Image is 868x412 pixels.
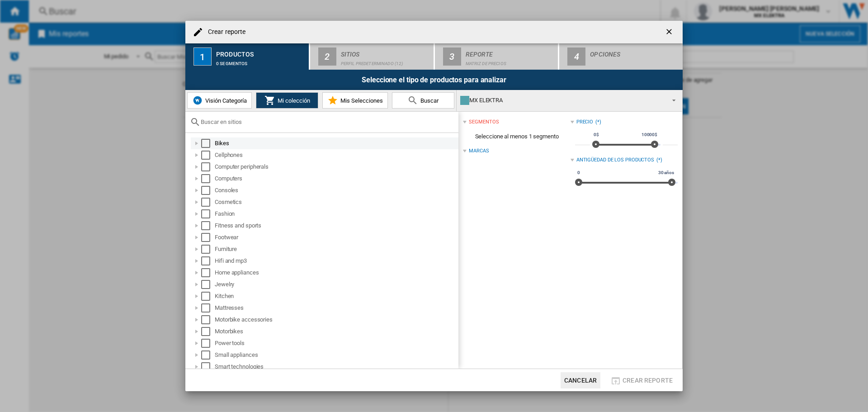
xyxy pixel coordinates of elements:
[215,339,457,348] div: Power tools
[215,162,457,171] div: Computer peripherals
[460,94,664,107] div: MX ELEKTRA
[201,327,215,336] md-checkbox: Select
[341,57,430,66] div: Perfil predeterminado (12)
[341,47,430,57] div: Sitios
[201,221,215,230] md-checkbox: Select
[466,47,555,57] div: Reporte
[193,47,212,66] div: 1
[623,377,673,384] span: Crear reporte
[215,268,457,277] div: Home appliances
[318,47,336,66] div: 2
[469,118,499,126] div: segmentos
[216,57,305,66] div: 0 segmentos
[592,131,600,138] span: 0$
[185,43,310,70] button: 1 Productos 0 segmentos
[215,151,457,160] div: Cellphones
[215,139,457,148] div: Bikes
[418,97,439,104] span: Buscar
[567,47,585,66] div: 4
[185,70,683,90] div: Seleccione el tipo de productos para analizar
[201,139,215,148] md-checkbox: Select
[466,57,555,66] div: Matriz de precios
[215,350,457,360] div: Small appliances
[275,97,310,104] span: Mi colección
[192,95,203,106] img: wiser-icon-blue.png
[201,362,215,371] md-checkbox: Select
[310,43,434,70] button: 2 Sitios Perfil predeterminado (12)
[215,245,457,254] div: Furniture
[322,92,388,109] button: Mis Selecciones
[201,198,215,207] md-checkbox: Select
[201,151,215,160] md-checkbox: Select
[215,280,457,289] div: Jewelry
[187,92,252,109] button: Visión Categoría
[657,169,675,176] span: 30 años
[608,372,675,388] button: Crear reporte
[201,162,215,171] md-checkbox: Select
[215,221,457,230] div: Fitness and sports
[203,28,245,37] h4: Crear reporte
[215,256,457,265] div: Hifi and mp3
[559,43,683,70] button: 4 Opciones
[463,128,570,145] span: Seleccione al menos 1 segmento
[203,97,247,104] span: Visión Categoría
[201,245,215,254] md-checkbox: Select
[201,174,215,183] md-checkbox: Select
[338,97,383,104] span: Mis Selecciones
[201,339,215,348] md-checkbox: Select
[201,315,215,324] md-checkbox: Select
[215,209,457,218] div: Fashion
[201,186,215,195] md-checkbox: Select
[201,280,215,289] md-checkbox: Select
[215,186,457,195] div: Consoles
[201,303,215,313] md-checkbox: Select
[216,47,305,57] div: Productos
[665,27,675,38] ng-md-icon: getI18NText('BUTTONS.CLOSE_DIALOG')
[561,372,600,388] button: Cancelar
[215,292,457,301] div: Kitchen
[215,303,457,313] div: Mattresses
[201,118,454,125] input: Buscar en sitios
[661,23,679,41] button: getI18NText('BUTTONS.CLOSE_DIALOG')
[576,169,581,176] span: 0
[469,147,489,155] div: Marcas
[201,209,215,218] md-checkbox: Select
[215,315,457,324] div: Motorbike accessories
[201,233,215,242] md-checkbox: Select
[215,233,457,242] div: Footwear
[201,268,215,277] md-checkbox: Select
[201,292,215,301] md-checkbox: Select
[590,47,679,57] div: Opciones
[576,156,654,164] div: Antigüedad de los productos
[201,350,215,360] md-checkbox: Select
[576,118,593,126] div: Precio
[256,92,318,109] button: Mi colección
[215,327,457,336] div: Motorbikes
[201,256,215,265] md-checkbox: Select
[435,43,559,70] button: 3 Reporte Matriz de precios
[215,198,457,207] div: Cosmetics
[640,131,659,138] span: 10000$
[215,174,457,183] div: Computers
[392,92,454,109] button: Buscar
[215,362,457,371] div: Smart technologies
[443,47,461,66] div: 3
